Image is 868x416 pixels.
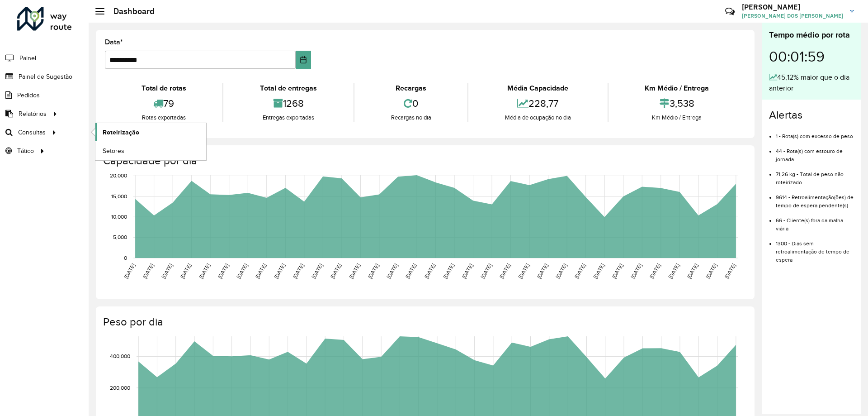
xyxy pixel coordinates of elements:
[776,186,854,210] li: 9614 - Retroalimentação(ões) de tempo de espera pendente(s)
[686,263,699,280] text: [DATE]
[573,263,586,280] text: [DATE]
[357,83,465,94] div: Recargas
[19,109,47,119] span: Relatórios
[592,263,605,280] text: [DATE]
[471,113,605,122] div: Média de ocupação no dia
[198,263,211,280] text: [DATE]
[217,263,230,280] text: [DATE]
[105,37,123,48] label: Data
[311,263,324,280] text: [DATE]
[517,263,530,280] text: [DATE]
[111,214,127,220] text: 10,000
[536,263,549,280] text: [DATE]
[480,263,493,280] text: [DATE]
[776,125,854,140] li: 1 - Rota(s) com excesso de peso
[367,263,380,280] text: [DATE]
[103,146,124,156] span: Setores
[110,173,127,179] text: 20,000
[461,263,474,280] text: [DATE]
[776,163,854,186] li: 71,26 kg - Total de peso não roteirizado
[723,263,736,280] text: [DATE]
[769,41,854,72] div: 00:01:59
[226,83,351,94] div: Total de entregas
[254,263,267,280] text: [DATE]
[769,29,854,41] div: Tempo médio por rota
[95,123,206,141] a: Roteirização
[142,263,155,280] text: [DATE]
[742,3,843,11] h3: [PERSON_NAME]
[103,128,139,137] span: Roteirização
[386,263,399,280] text: [DATE]
[104,6,155,16] h2: Dashboard
[124,255,127,261] text: 0
[17,146,34,156] span: Tático
[329,263,342,280] text: [DATE]
[776,233,854,264] li: 1300 - Dias sem retroalimentação de tempo de espera
[742,12,843,20] span: [PERSON_NAME] DOS [PERSON_NAME]
[107,94,220,113] div: 79
[498,263,511,280] text: [DATE]
[611,263,624,280] text: [DATE]
[357,113,465,122] div: Recargas no dia
[19,53,36,63] span: Painel
[471,94,605,113] div: 228,77
[648,263,661,280] text: [DATE]
[611,94,743,113] div: 3,538
[179,263,192,280] text: [DATE]
[471,83,605,94] div: Média Capacidade
[160,263,174,280] text: [DATE]
[110,385,130,391] text: 200,000
[769,72,854,94] div: 45,12% maior que o dia anterior
[103,154,745,167] h4: Capacidade por dia
[611,83,743,94] div: Km Médio / Entrega
[357,94,465,113] div: 0
[296,51,311,69] button: Choose Date
[107,83,220,94] div: Total de rotas
[17,91,40,100] span: Pedidos
[273,263,286,280] text: [DATE]
[667,263,680,280] text: [DATE]
[292,263,305,280] text: [DATE]
[705,263,718,280] text: [DATE]
[226,94,351,113] div: 1268
[123,263,136,280] text: [DATE]
[611,113,743,122] div: Km Médio / Entrega
[404,263,417,280] text: [DATE]
[226,113,351,122] div: Entregas exportadas
[442,263,455,280] text: [DATE]
[423,263,436,280] text: [DATE]
[95,142,206,160] a: Setores
[348,263,361,280] text: [DATE]
[113,234,127,240] text: 5,000
[236,263,249,280] text: [DATE]
[630,263,643,280] text: [DATE]
[776,210,854,233] li: 66 - Cliente(s) fora da malha viária
[110,354,130,359] text: 400,000
[776,140,854,163] li: 44 - Rota(s) com estouro de jornada
[111,193,127,199] text: 15,000
[19,72,72,81] span: Painel de Sugestão
[720,2,740,21] a: Contato Rápido
[18,128,46,137] span: Consultas
[769,109,854,122] h4: Alertas
[103,316,745,329] h4: Peso por dia
[107,113,220,122] div: Rotas exportadas
[555,263,568,280] text: [DATE]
